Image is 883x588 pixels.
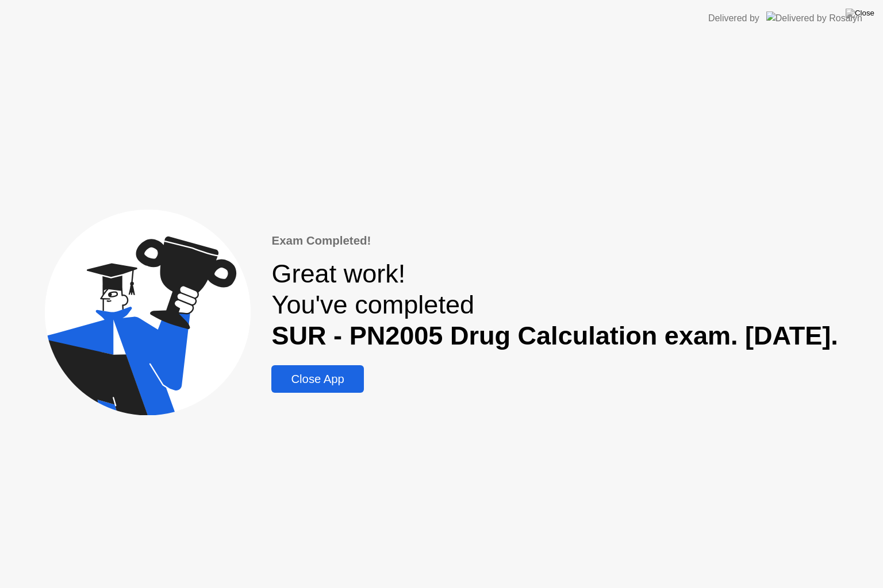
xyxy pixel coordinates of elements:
[275,373,360,386] div: Close App
[846,9,874,18] img: Close
[271,321,838,350] b: SUR - PN2005 Drug Calculation exam. [DATE].
[766,11,862,25] img: Delivered by Rosalyn
[708,11,759,25] div: Delivered by
[271,365,363,393] button: Close App
[271,232,838,250] div: Exam Completed!
[271,258,838,351] div: Great work! You've completed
